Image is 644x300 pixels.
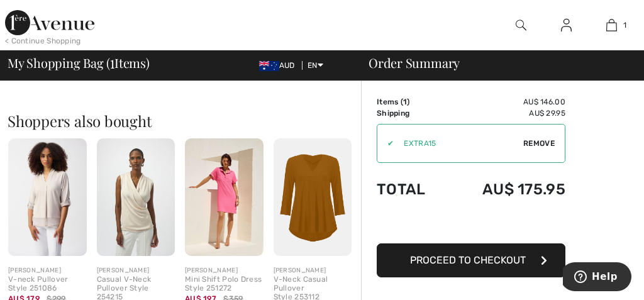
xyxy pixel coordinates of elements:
[606,18,617,33] img: My Bag
[447,108,565,119] td: AU$ 29.95
[353,57,636,69] div: Order Summary
[185,266,264,275] div: [PERSON_NAME]
[563,262,631,294] iframe: Opens a widget where you can find more information
[8,138,87,256] img: V-neck Pullover Style 251086
[394,125,523,162] input: Promo code
[447,96,565,108] td: AU$ 146.00
[377,96,447,108] td: Items ( )
[97,138,175,256] img: Casual V-Neck Pullover Style 254215
[377,211,565,239] iframe: PayPal
[110,53,114,70] span: 1
[377,138,394,149] div: ✔
[8,266,87,275] div: [PERSON_NAME]
[377,168,447,211] td: Total
[5,10,94,35] img: 1ère Avenue
[551,18,582,33] a: Sign In
[274,266,352,275] div: [PERSON_NAME]
[377,108,447,119] td: Shipping
[623,19,626,31] span: 1
[308,61,323,70] span: EN
[516,18,526,33] img: search the website
[523,138,555,149] span: Remove
[259,61,279,71] img: Australian Dollar
[403,97,407,106] span: 1
[8,113,361,128] h2: Shoppers also bought
[410,254,526,266] span: Proceed to Checkout
[561,18,572,33] img: My Info
[5,35,81,47] div: < Continue Shopping
[185,138,264,256] img: Mini Shift Polo Dress Style 251272
[259,61,300,70] span: AUD
[447,168,565,211] td: AU$ 175.95
[274,138,352,256] img: V-Neck Casual Pullover Style 253112
[185,275,264,293] div: Mini Shift Polo Dress Style 251272
[8,275,87,293] div: V-neck Pullover Style 251086
[589,18,633,33] a: 1
[377,243,565,277] button: Proceed to Checkout
[97,266,175,275] div: [PERSON_NAME]
[8,57,150,69] span: My Shopping Bag ( Items)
